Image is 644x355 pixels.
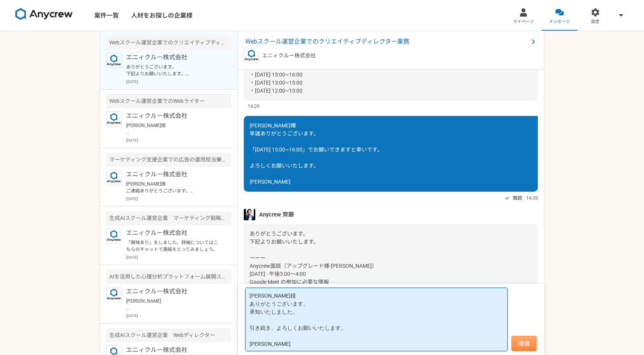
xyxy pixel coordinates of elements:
[126,137,231,143] p: [DATE]
[126,287,221,296] p: エニィクルー株式会社
[15,8,73,20] img: 8DqYSo04kwAAAAASUVORK5CYII=
[126,239,221,253] p: 「興味あり」をしました。詳細についてはこちらのチャットで連絡をとってみましょう。
[126,53,221,62] p: エニィクルー株式会社
[106,170,122,185] img: logo_text_blue_01.png
[513,19,534,25] span: マイページ
[106,111,122,127] img: logo_text_blue_01.png
[250,231,377,293] span: ありがとうございます。 下記よりお願いいたします。 ーーー Anycrew面談（アップグレード様-[PERSON_NAME]） [DATE] · 午後3:00～4:00 Google Meet ...
[126,64,221,77] p: ありがとうございます。 下記よりお願いいたします。 ーーー Anycrew面談（アップグレード様-[PERSON_NAME]） [DATE] · 午後3:00～4:00 Google Meet ...
[245,288,508,351] textarea: [PERSON_NAME]様 ありがとうございます。 承知いたしました。 引き続き、よろしくお願いいたします。 [PERSON_NAME]
[549,19,570,25] span: メッセージ
[591,19,600,25] span: 設定
[244,209,255,220] img: S__5267474.jpg
[126,79,231,85] p: [DATE]
[126,228,221,238] p: エニィクルー株式会社
[126,313,231,319] p: [DATE]
[259,210,294,219] span: Anycrew 齊藤
[248,103,260,110] span: 14:29
[126,111,221,121] p: エニィクルー株式会社
[126,181,221,194] p: [PERSON_NAME]様 ご連絡ありがとうございます。 [PERSON_NAME]です。 申し訳ありません。 「興味あり」とお送りさせていただきましたが、フロント営業も必要になるため辞退させ...
[511,336,537,351] button: 送信
[106,270,231,284] div: AIを活用した心理分析プラットフォーム展開スタートアップ マーケティング企画運用
[513,194,522,203] span: 既読
[106,328,231,342] div: 生成AIスクール運営企業 Webディレクター
[106,287,122,302] img: logo_text_blue_01.png
[244,48,259,63] img: logo_text_blue_01.png
[126,196,231,202] p: [DATE]
[126,345,221,355] p: エニィクルー株式会社
[526,194,538,202] span: 14:35
[106,211,231,225] div: 生成AIスクール運営企業 マーケティング戦略ディレクター
[106,36,231,50] div: Webスクール運営企業でのクリエイティブディレクター業務
[106,53,122,68] img: logo_text_blue_01.png
[250,122,383,185] span: [PERSON_NAME]様 早速ありがとうございます。 「[DATE] 15:00~16:00」でお願いできますと幸いです。 よろしくお願いいたします。 [PERSON_NAME]
[245,37,529,46] span: Webスクール運営企業でのクリエイティブディレクター業務
[126,170,221,179] p: エニィクルー株式会社
[126,254,231,260] p: [DATE]
[126,122,221,136] p: [PERSON_NAME]様 ご連絡ありがとうございます。 [PERSON_NAME]です。 承知いたしました！ 何卒よろしくお願いいたします！ [PERSON_NAME]
[262,52,316,60] p: エニィクルー株式会社
[106,153,231,167] div: マーケティング支援企業での広告の運用担当兼フロント営業
[126,298,221,311] p: [PERSON_NAME] ご連絡ありがとうございます！ 承知いたしました。 引き続き、よろしくお願いいたします！ [PERSON_NAME]
[250,47,458,94] span: 早速先方より面談依頼をいただきまして、下記日程ですとご都合いかがでしょうか？？ ーーー ・[DATE] 15:00~16:00 ・[DATE] 13:00~15:00 ・[DATE] 12:00...
[106,228,122,244] img: logo_text_blue_01.png
[106,94,231,108] div: Webスクール運営企業でのWebライター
